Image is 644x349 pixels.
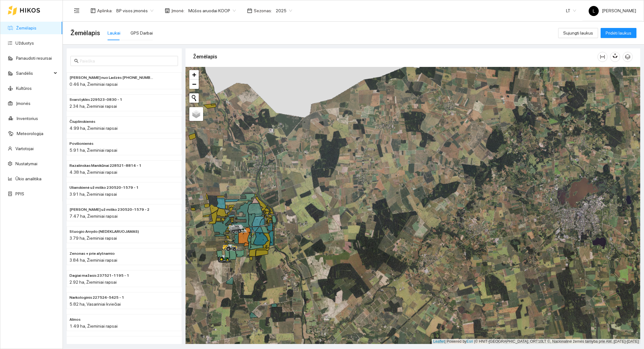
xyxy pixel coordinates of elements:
[598,54,607,59] span: column-width
[69,170,117,175] span: 4.38 ha, Žieminiai rapsai
[69,141,93,147] span: Povilionienės
[74,8,80,14] span: menu-fold
[91,8,96,13] span: layout
[17,116,38,121] a: Inventorius
[601,30,636,35] a: Pridėti laukus
[558,28,598,38] button: Sujungti laukus
[606,30,631,36] span: Pridėti laukus
[70,28,100,38] span: Žemėlapis
[69,280,117,285] span: 2.92 ha, Žieminiai rapsai
[69,207,149,213] span: Nakvosienė už miško 230520-1579 - 2
[16,86,32,91] a: Kultūros
[69,302,121,307] span: 5.82 ha, Vasariniai kviečiai
[69,258,117,263] span: 3.84 ha, Žieminiai rapsai
[563,30,593,36] span: Sujungti laukus
[69,229,139,235] span: Stuogio Arvydo (NEDEKLARUOJAMAS)
[474,339,475,344] span: |
[69,75,154,81] span: Paškevičiaus Felikso nuo Ladzės (2) 229525-2470 - 2
[597,52,608,62] button: column-width
[192,71,196,79] span: +
[17,131,43,136] a: Meteorologija
[432,339,640,344] div: | Powered by © HNIT-[GEOGRAPHIC_DATA]; ORT10LT ©, Nacionalinė žemės tarnyba prie AM, [DATE]-[DATE]
[189,107,203,121] a: Layers
[97,7,113,14] span: Aplinka :
[16,101,31,106] a: Įmonės
[15,176,42,181] a: Ūkio analitika
[276,6,292,15] span: 2025
[188,6,236,15] span: Mūšos aruodai KOOP
[69,273,129,279] span: Dagiai mažasis 237521-1195 - 1
[69,295,124,301] span: Narkologinis 227524-5425 - 1
[69,251,115,257] span: Zenonas + prie alytnamio
[165,8,170,13] span: shop
[16,56,52,61] a: Panaudoti resursai
[15,191,24,196] a: PPIS
[69,97,122,103] span: Svarstyklės 229523-0830 - 1
[69,324,118,329] span: 1.49 ha, Žieminiai rapsai
[69,82,118,87] span: 0.46 ha, Žieminiai rapsai
[69,104,117,109] span: 2.34 ha, Žieminiai rapsai
[69,163,142,169] span: Razalinskas Manikūnai 228521-8814 - 1
[566,6,576,15] span: LT
[433,339,445,344] a: Leaflet
[70,4,83,17] button: menu-fold
[15,41,34,46] a: Užduotys
[69,185,139,191] span: Ulianskienė už miško 230520-1579 - 1
[69,119,95,125] span: Čiuplinskienės
[192,80,196,88] span: −
[558,30,598,35] a: Sujungti laukus
[69,148,117,153] span: 5.91 ha, Žieminiai rapsai
[108,30,120,36] div: Laukai
[254,7,272,14] span: Sezonas :
[189,93,199,103] button: Initiate a new search
[601,28,636,38] button: Pridėti laukus
[171,7,185,14] span: Įmonė :
[69,317,80,323] span: Alinos
[193,48,597,66] div: Žemėlapis
[15,146,34,151] a: Vartotojai
[16,67,52,79] span: Sandėlis
[589,8,636,13] span: [PERSON_NAME]
[189,79,199,89] a: Zoom out
[130,30,153,36] div: GPS Darbai
[69,214,118,219] span: 7.47 ha, Žieminiai rapsai
[80,57,174,64] input: Paieška
[74,59,79,63] span: search
[116,6,153,15] span: BP visos įmonės
[69,236,117,241] span: 3.79 ha, Žieminiai rapsai
[69,126,118,131] span: 4.99 ha, Žieminiai rapsai
[69,192,117,197] span: 3.91 ha, Žieminiai rapsai
[247,8,252,13] span: calendar
[15,161,37,166] a: Nustatymai
[189,70,199,79] a: Zoom in
[467,339,473,344] a: Esri
[593,6,595,16] span: L
[16,25,36,30] a: Žemėlapis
